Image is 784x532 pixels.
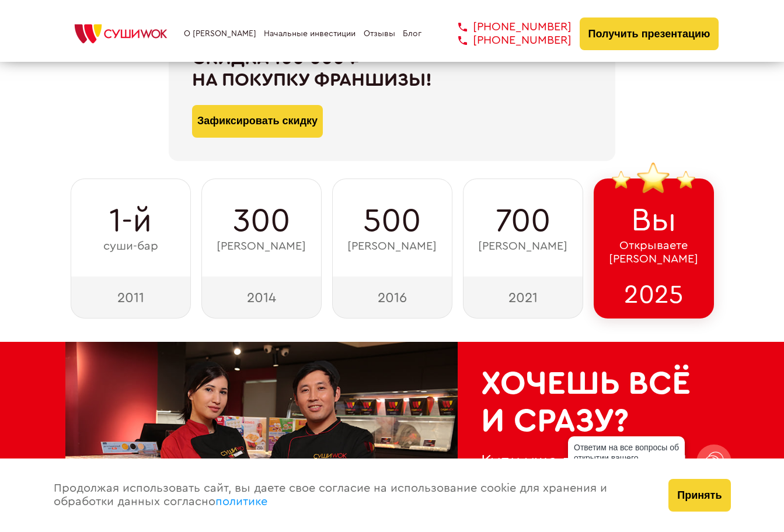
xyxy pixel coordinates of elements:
[481,452,696,471] div: Купи уже готовую точку!
[42,459,657,532] div: Продолжая использовать сайт, вы даете свое согласие на использование cookie для хранения и обрабо...
[347,240,437,253] span: [PERSON_NAME]
[264,29,356,38] a: Начальные инвестиции
[594,276,714,318] div: 2025
[332,276,452,318] div: 2016
[363,202,421,240] span: 500
[441,34,572,47] a: [PHONE_NUMBER]
[192,105,323,138] button: Зафиксировать скидку
[568,436,685,480] div: Ответим на все вопросы об открытии вашего [PERSON_NAME]!
[441,20,572,34] a: [PHONE_NUMBER]
[631,202,677,239] span: Вы
[184,29,256,38] a: О [PERSON_NAME]
[217,240,306,253] span: [PERSON_NAME]
[463,276,583,318] div: 2021
[71,276,191,318] div: 2011
[478,240,567,253] span: [PERSON_NAME]
[580,17,719,50] button: Получить презентацию
[103,240,158,253] span: суши-бар
[233,202,290,240] span: 300
[192,48,592,91] div: Скидка 100 000 ₽ на покупку франшизы!
[109,202,152,240] span: 1-й
[496,202,550,240] span: 700
[609,239,698,266] span: Открываете [PERSON_NAME]
[403,29,421,38] a: Блог
[668,479,730,512] button: Принять
[364,29,395,38] a: Отзывы
[481,365,696,440] h2: Хочешь всё и сразу?
[215,496,267,508] a: политике
[65,21,176,47] img: СУШИWOK
[201,276,322,318] div: 2014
